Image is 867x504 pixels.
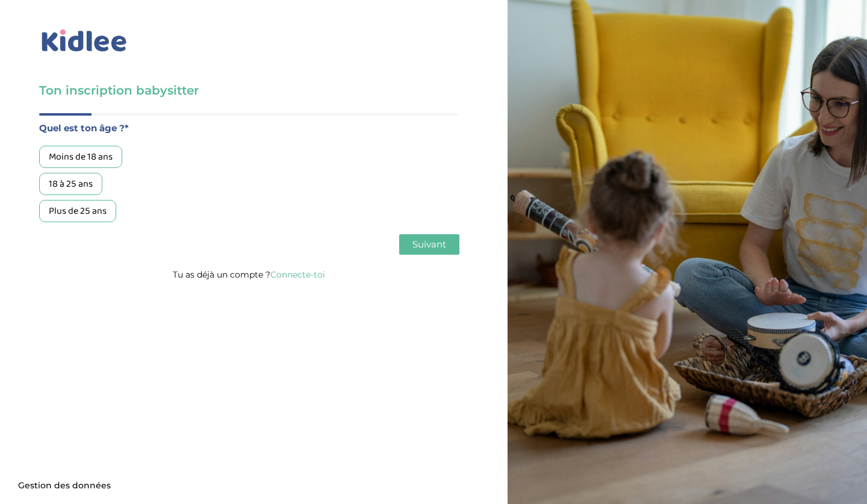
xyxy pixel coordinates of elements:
span: Gestion des données [18,481,111,491]
p: Tu as déjà un compte ? [39,267,459,282]
button: Gestion des données [11,473,118,499]
span: Suivant [412,238,446,250]
label: Quel est ton âge ?* [39,120,459,136]
h3: Ton inscription babysitter [39,82,459,99]
div: 18 à 25 ans [39,173,102,195]
img: logo_kidlee_bleu [39,27,129,55]
div: Plus de 25 ans [39,200,116,222]
button: Précédent [39,234,96,255]
a: Connecte-toi [270,269,325,280]
div: Moins de 18 ans [39,146,122,168]
button: Suivant [399,234,459,255]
